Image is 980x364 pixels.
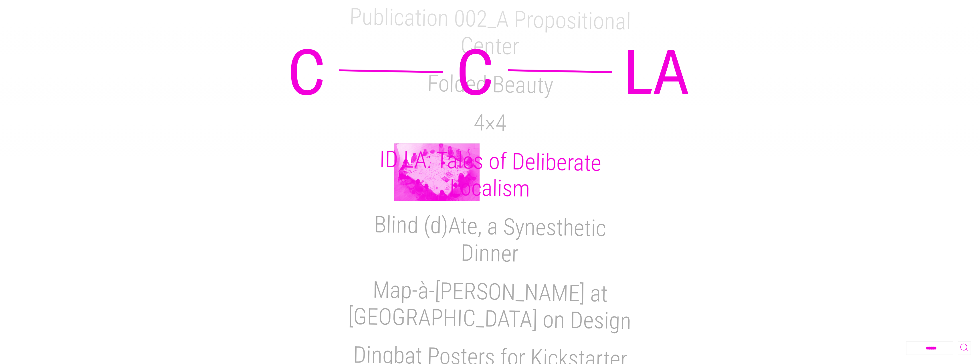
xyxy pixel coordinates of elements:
button: Toggle Search [958,341,971,355]
a: Publication 002_A Propositional Center [349,3,631,60]
a: Folded Beauty [427,70,553,99]
a: ID LA: Tales of Deliberate Localism [379,146,602,202]
a: Map-à-[PERSON_NAME] at [GEOGRAPHIC_DATA] on Design [348,276,631,335]
a: 4×4 [473,109,507,137]
a: Blind (d)Ate, a Synesthetic Dinner [374,211,607,267]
